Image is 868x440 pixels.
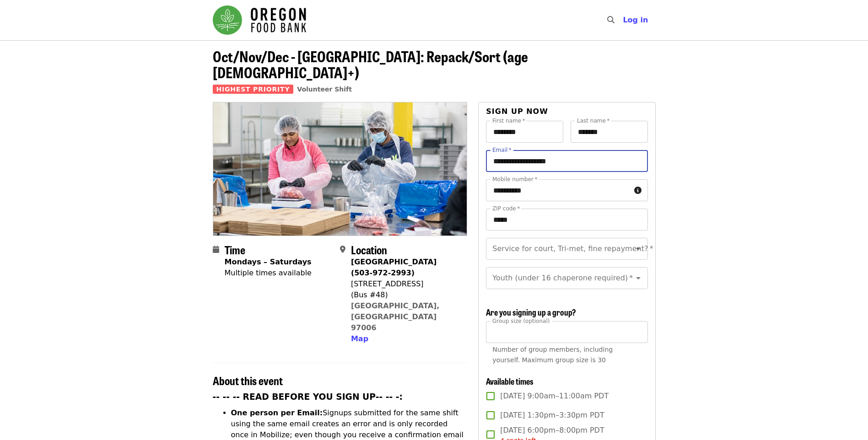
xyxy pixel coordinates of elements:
label: Last name [577,118,609,123]
button: Open [632,272,645,284]
strong: -- -- -- READ BEFORE YOU SIGN UP-- -- -: [213,392,403,402]
a: [GEOGRAPHIC_DATA], [GEOGRAPHIC_DATA] 97006 [351,301,440,332]
i: calendar icon [213,245,219,254]
span: Are you signing up a group? [486,306,576,318]
input: [object Object] [486,321,647,343]
div: (Bus #48) [351,290,460,300]
span: Highest Priority [213,85,294,94]
input: ZIP code [486,209,647,231]
button: Open [632,242,645,255]
button: Map [351,333,368,344]
label: Email [492,147,512,153]
label: ZIP code [492,206,520,211]
strong: Mondays – Saturdays [225,258,312,266]
strong: One person per Email: [231,408,323,417]
span: Oct/Nov/Dec - [GEOGRAPHIC_DATA]: Repack/Sort (age [DEMOGRAPHIC_DATA]+) [213,45,528,83]
span: Time [225,241,245,258]
span: About this event [213,372,283,388]
i: map-marker-alt icon [340,245,345,254]
input: Last name [571,121,648,143]
img: Oct/Nov/Dec - Beaverton: Repack/Sort (age 10+) organized by Oregon Food Bank [213,102,467,235]
input: First name [486,121,563,143]
span: Number of group members, including yourself. Maximum group size is 30 [492,346,613,364]
div: Multiple times available [225,268,312,279]
i: circle-info icon [634,186,642,195]
label: Mobile number [492,177,537,182]
span: Location [351,241,387,258]
span: Log in [623,16,648,24]
div: [STREET_ADDRESS] [351,279,460,290]
span: Map [351,334,368,343]
span: Group size (optional) [492,317,550,324]
input: Mobile number [486,179,630,201]
a: Volunteer Shift [297,86,352,93]
input: Email [486,150,647,172]
i: search icon [607,16,615,24]
label: First name [492,118,525,123]
span: Available times [486,375,534,387]
strong: [GEOGRAPHIC_DATA] (503-972-2993) [351,258,437,277]
span: [DATE] 1:30pm–3:30pm PDT [500,410,604,421]
span: Sign up now [486,107,548,116]
span: [DATE] 9:00am–11:00am PDT [500,391,609,402]
button: Log in [615,11,655,29]
img: Oregon Food Bank - Home [213,5,306,35]
input: Search [620,9,627,31]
